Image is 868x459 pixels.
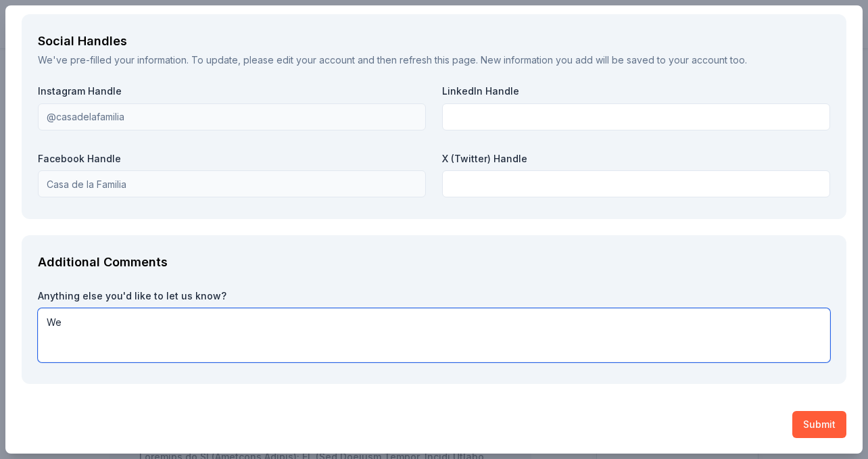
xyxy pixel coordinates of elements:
[442,152,830,166] label: X (Twitter) Handle
[442,84,830,98] label: LinkedIn Handle
[38,289,830,303] label: Anything else you'd like to let us know?
[38,30,830,52] div: Social Handles
[38,84,426,98] label: Instagram Handle
[38,251,830,273] div: Additional Comments
[792,411,846,438] button: Submit
[38,52,830,68] div: We've pre-filled your information. To update, please and then refresh this page. New information ...
[38,152,426,166] label: Facebook Handle
[38,308,830,362] textarea: We
[276,54,355,66] a: edit your account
